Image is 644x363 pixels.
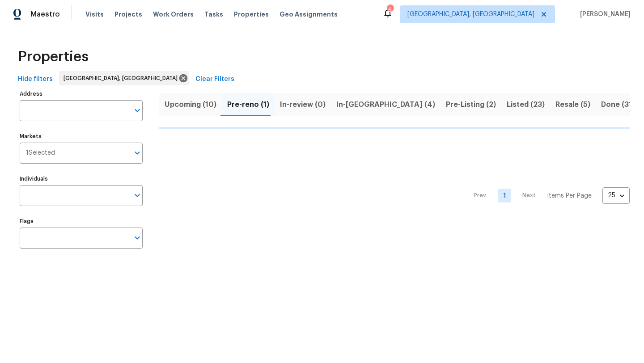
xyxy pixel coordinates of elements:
[64,74,181,83] span: [GEOGRAPHIC_DATA], [GEOGRAPHIC_DATA]
[192,71,238,88] button: Clear Filters
[18,74,53,85] span: Hide filters
[466,134,630,257] nav: Pagination Navigation
[204,11,223,17] span: Tasks
[387,5,393,14] div: 6
[20,176,143,181] label: Individuals
[131,104,144,117] button: Open
[18,52,89,61] span: Properties
[280,10,338,19] span: Geo Assignments
[576,10,631,19] span: [PERSON_NAME]
[555,98,590,111] span: Resale (5)
[336,98,435,111] span: In-[GEOGRAPHIC_DATA] (4)
[131,189,144,202] button: Open
[26,149,55,157] span: 1 Selected
[407,10,534,19] span: [GEOGRAPHIC_DATA], [GEOGRAPHIC_DATA]
[227,98,269,111] span: Pre-reno (1)
[234,10,269,19] span: Properties
[195,74,234,85] span: Clear Filters
[30,10,60,19] span: Maestro
[602,184,630,207] div: 25
[85,10,104,19] span: Visits
[14,71,56,88] button: Hide filters
[547,191,592,200] p: Items Per Page
[59,71,189,85] div: [GEOGRAPHIC_DATA], [GEOGRAPHIC_DATA]
[601,98,639,111] span: Done (315)
[507,98,545,111] span: Listed (23)
[20,91,143,97] label: Address
[20,219,143,224] label: Flags
[131,232,144,244] button: Open
[446,98,496,111] span: Pre-Listing (2)
[131,147,144,159] button: Open
[498,189,511,203] a: Goto page 1
[165,98,216,111] span: Upcoming (10)
[114,10,142,19] span: Projects
[20,134,143,139] label: Markets
[153,10,194,19] span: Work Orders
[280,98,326,111] span: In-review (0)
